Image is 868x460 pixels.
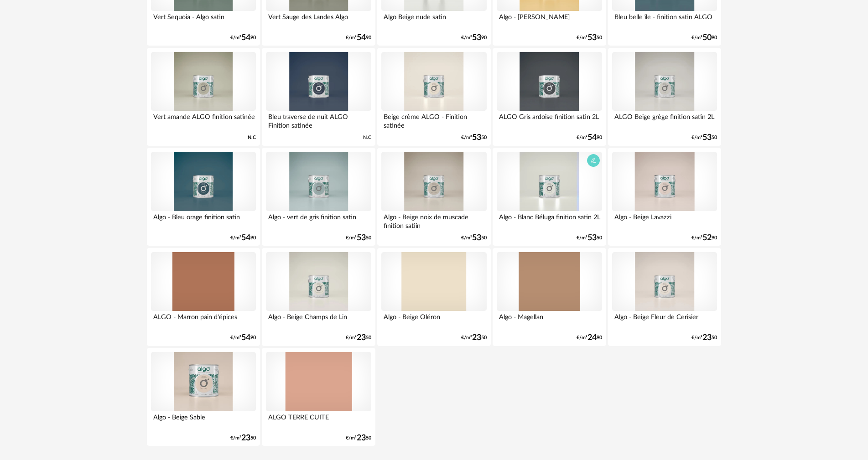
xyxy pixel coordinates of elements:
span: 54 [241,235,250,241]
span: N.C [363,134,371,141]
div: Algo - Beige Fleur de Cerisier [612,311,717,329]
div: ALGO TERRE CUITE [266,411,371,429]
div: €/m² 90 [461,35,487,41]
span: 23 [357,435,366,441]
a: Algo - Beige noix de muscade finition satiin Algo - Beige noix de muscade finition satiin €/m²5350 [377,148,490,246]
a: Algo - Beige Fleur de Cerisier Algo - Beige Fleur de Cerisier €/m²2350 [608,248,721,346]
span: 54 [241,35,250,41]
span: 54 [357,35,366,41]
a: Algo - Beige Oléron Algo - Beige Oléron €/m²2350 [377,248,490,346]
a: ALGO Gris ardoise finition satin 2L ALGO Gris ardoise finition satin 2L €/m²5490 [493,48,606,146]
a: Beige crème ALGO - Finition satinée Beige crème ALGO - Finition satinée €/m²5350 [377,48,490,146]
span: 53 [587,35,597,41]
div: ALGO Gris ardoise finition satin 2L [497,111,602,129]
span: 23 [241,435,250,441]
div: €/m² 50 [230,435,256,441]
span: 24 [587,335,597,341]
div: €/m² 90 [577,134,602,141]
span: 53 [702,134,712,141]
div: ALGO Beige grège finition satin 2L [612,111,717,129]
span: 54 [241,335,250,341]
span: N.C [248,134,256,141]
div: Vert Sauge des Landes Algo [266,11,371,29]
div: €/m² 50 [461,335,487,341]
a: ALGO Beige grège finition satin 2L ALGO Beige grège finition satin 2L €/m²5350 [608,48,721,146]
div: Algo - Beige noix de muscade finition satiin [381,211,486,229]
a: Bleu traverse de nuit ALGO Finition satinée Bleu traverse de nuit ALGO Finition satinée N.C [262,48,375,146]
div: ALGO - Marron pain d'épices [151,311,256,329]
span: 52 [702,235,712,241]
span: 50 [702,35,712,41]
a: ALGO - Marron pain d'épices ALGO - Marron pain d'épices €/m²5490 [147,248,260,346]
span: 54 [587,134,597,141]
span: 53 [472,35,481,41]
span: 23 [702,335,712,341]
div: €/m² 50 [577,235,602,241]
span: 23 [357,335,366,341]
div: Beige crème ALGO - Finition satinée [381,111,486,129]
div: Algo Beige nude satin [381,11,486,29]
div: Algo - Blanc Béluga finition satin 2L [497,211,602,229]
div: €/m² 90 [230,35,256,41]
div: €/m² 90 [577,335,602,341]
div: Bleu belle île - finition satin ALGO [612,11,717,29]
div: €/m² 90 [346,35,371,41]
div: Algo - Beige Champs de Lin [266,311,371,329]
div: €/m² 50 [461,235,487,241]
div: Algo - vert de gris finition satin [266,211,371,229]
a: Algo - Bleu orage finition satin Algo - Bleu orage finition satin €/m²5490 [147,148,260,246]
div: Algo - Bleu orage finition satin [151,211,256,229]
div: €/m² 90 [691,35,717,41]
span: 53 [472,235,481,241]
div: €/m² 50 [691,335,717,341]
a: ALGO TERRE CUITE ALGO TERRE CUITE €/m²2350 [262,348,375,446]
div: €/m² 90 [691,235,717,241]
div: €/m² 50 [577,35,602,41]
div: Vert amande ALGO finition satinée [151,111,256,129]
a: Algo - Blanc Béluga finition satin 2L Algo - Blanc Béluga finition satin 2L €/m²5350 [493,148,606,246]
div: €/m² 50 [346,235,371,241]
a: Algo - Beige Lavazzi Algo - Beige Lavazzi €/m²5290 [608,148,721,246]
div: €/m² 50 [346,435,371,441]
div: Bleu traverse de nuit ALGO Finition satinée [266,111,371,129]
div: Algo - Beige Lavazzi [612,211,717,229]
div: €/m² 50 [461,134,487,141]
div: Algo - Beige Oléron [381,311,486,329]
a: Algo - Beige Sable Algo - Beige Sable €/m²2350 [147,348,260,446]
div: Algo - [PERSON_NAME] [497,11,602,29]
a: Vert amande ALGO finition satinée Vert amande ALGO finition satinée N.C [147,48,260,146]
span: 53 [357,235,366,241]
span: 53 [472,134,481,141]
div: €/m² 50 [346,335,371,341]
a: Algo - Magellan Algo - Magellan €/m²2490 [493,248,606,346]
a: Algo - vert de gris finition satin Algo - vert de gris finition satin €/m²5350 [262,148,375,246]
div: €/m² 90 [230,335,256,341]
div: Vert Sequoia - Algo satin [151,11,256,29]
span: 53 [587,235,597,241]
div: Algo - Magellan [497,311,602,329]
div: Algo - Beige Sable [151,411,256,429]
span: 23 [472,335,481,341]
div: €/m² 50 [691,134,717,141]
a: Algo - Beige Champs de Lin Algo - Beige Champs de Lin €/m²2350 [262,248,375,346]
div: €/m² 90 [230,235,256,241]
